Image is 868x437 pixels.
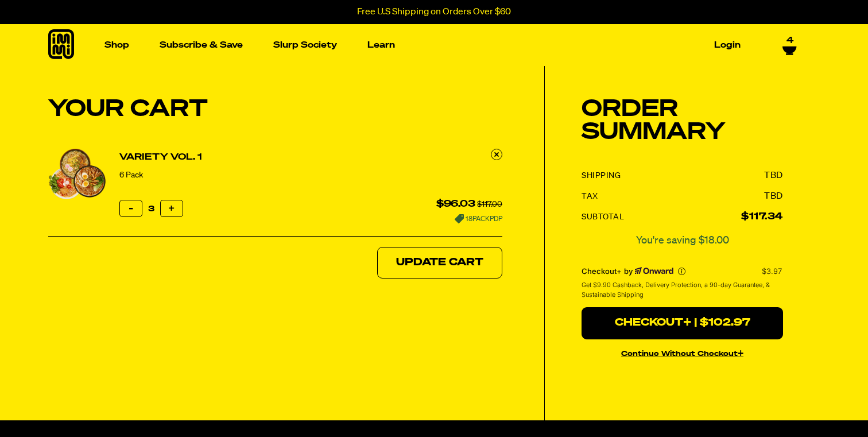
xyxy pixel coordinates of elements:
button: Checkout+ | $102.97 [582,307,783,339]
p: Free U.S Shipping on Orders Over $60 [357,7,511,17]
a: Powered by Onward [635,267,673,275]
a: Login [710,36,745,54]
h1: Your Cart [48,98,502,121]
button: Update Cart [377,247,502,279]
nav: Main navigation [100,24,745,66]
span: $96.03 [436,200,475,209]
h2: Order Summary [582,98,783,144]
dt: Shipping [582,171,621,181]
div: 6 Pack [119,169,202,181]
span: Checkout+ [582,266,622,276]
p: $3.97 [762,266,783,276]
button: More info [678,268,685,275]
dd: TBD [764,171,783,181]
a: Learn [363,36,400,54]
span: You're saving $18.00 [582,233,783,249]
input: quantity [119,200,183,218]
dt: Subtotal [582,212,624,222]
a: 4 [782,36,797,55]
span: Get $9.90 Cashback, Delivery Protection, a 90-day Guarantee, & Sustainable Shipping [582,280,781,299]
img: Variety Vol. 1 - 6 Pack [48,149,106,199]
span: 4 [786,36,793,46]
button: continue without Checkout+ [582,344,783,361]
strong: $117.34 [741,212,783,222]
a: Subscribe & Save [155,36,247,54]
a: Variety Vol. 1 [119,150,202,164]
section: Checkout+ [582,258,783,307]
a: Shop [100,36,134,54]
s: $117.00 [477,200,502,208]
dd: TBD [764,191,783,202]
span: by [624,266,633,276]
a: Slurp Society [269,36,342,54]
div: 18PACKPDP [436,212,502,223]
dt: Tax [582,191,598,202]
